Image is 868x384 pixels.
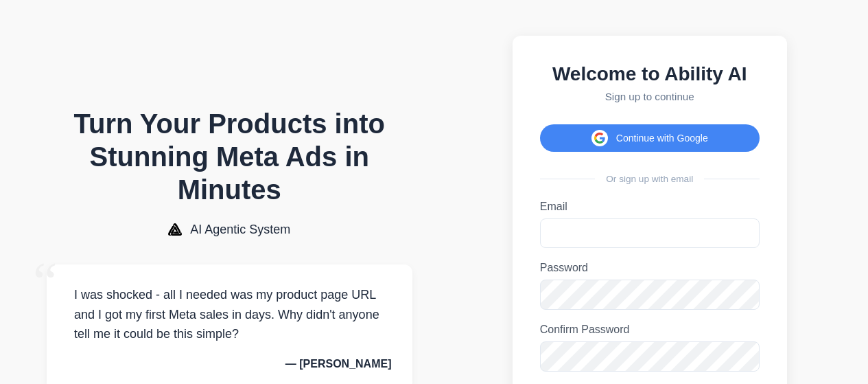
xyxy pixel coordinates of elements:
[540,201,760,213] label: Email
[67,285,392,344] p: I was shocked - all I needed was my product page URL and I got my first Meta sales in days. Why d...
[47,107,412,206] h1: Turn Your Products into Stunning Meta Ads in Minutes
[540,174,760,184] div: Or sign up with email
[540,63,760,85] h2: Welcome to Ability AI
[67,358,392,370] p: — [PERSON_NAME]
[540,262,760,274] label: Password
[190,223,290,237] span: AI Agentic System
[540,124,760,152] button: Continue with Google
[540,324,760,336] label: Confirm Password
[168,223,182,236] img: AI Agentic System Logo
[540,91,760,102] p: Sign up to continue
[33,251,58,313] span: “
